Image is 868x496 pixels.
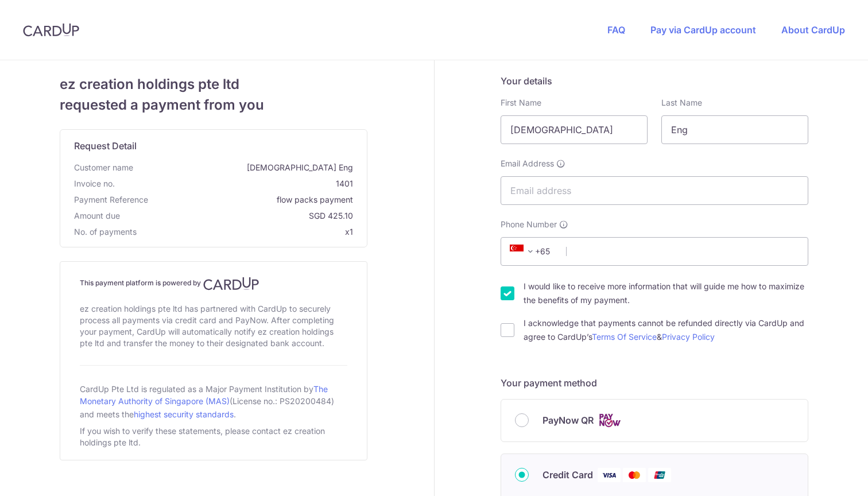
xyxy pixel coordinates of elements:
img: CardUp [23,23,79,37]
span: Customer name [74,162,133,173]
span: translation missing: en.request_detail [74,140,137,152]
span: ez creation holdings pte ltd [60,74,367,95]
a: Pay via CardUp account [650,24,756,36]
img: Union Pay [648,468,671,482]
span: Invoice no. [74,178,115,189]
label: I acknowledge that payments cannot be refunded directly via CardUp and agree to CardUp’s & [524,316,808,344]
input: Email address [501,176,808,205]
div: ez creation holdings pte ltd has partnered with CardUp to securely process all payments via credi... [80,301,347,351]
span: Email Address [501,158,554,169]
a: FAQ [607,24,625,36]
span: x1 [345,227,353,237]
span: SGD 425.10 [125,210,353,222]
span: +65 [510,245,537,258]
h5: Your details [501,74,808,88]
h4: This payment platform is powered by [80,277,347,290]
a: highest security standards [134,409,234,419]
div: Credit Card Visa Mastercard Union Pay [515,468,794,482]
span: +65 [506,245,558,258]
span: flow packs payment [153,194,353,206]
span: No. of payments [74,226,137,238]
span: [DEMOGRAPHIC_DATA] Eng [138,162,353,173]
div: CardUp Pte Ltd is regulated as a Major Payment Institution by (License no.: PS20200484) and meets... [80,379,347,423]
span: requested a payment from you [60,95,367,115]
img: CardUp [203,277,259,290]
div: PayNow QR Cards logo [515,413,794,428]
input: Last name [661,115,808,144]
div: If you wish to verify these statements, please contact ez creation holdings pte ltd. [80,423,347,451]
a: Privacy Policy [662,332,715,342]
span: translation missing: en.payment_reference [74,195,148,204]
img: Mastercard [623,468,646,482]
a: Terms Of Service [592,332,657,342]
span: Credit Card [542,468,593,482]
a: About CardUp [781,24,845,36]
img: Visa [598,468,621,482]
label: I would like to receive more information that will guide me how to maximize the benefits of my pa... [524,280,808,307]
h5: Your payment method [501,376,808,390]
input: First name [501,115,648,144]
img: Cards logo [598,413,621,428]
label: Last Name [661,97,702,108]
label: First Name [501,97,541,108]
span: PayNow QR [542,413,594,427]
span: Amount due [74,210,120,222]
span: 1401 [119,178,353,189]
span: Phone Number [501,219,557,230]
